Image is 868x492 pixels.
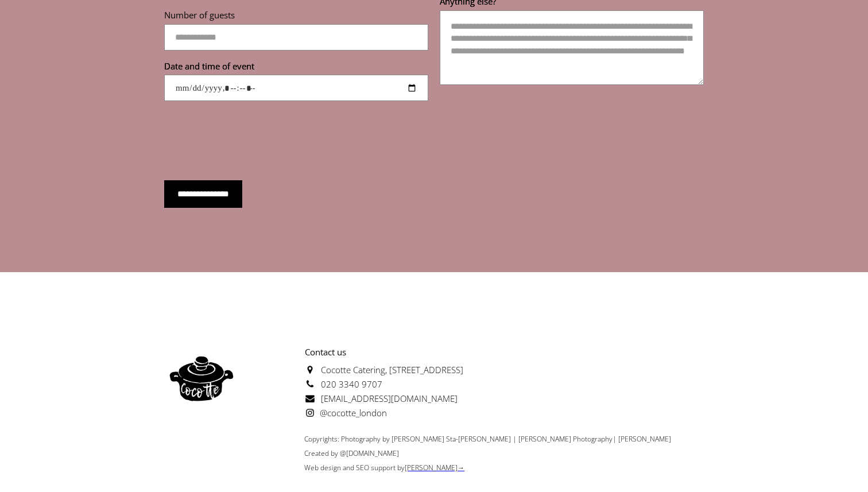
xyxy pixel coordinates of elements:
a: [PERSON_NAME]→ [405,463,464,472]
iframe: reCAPTCHA [164,118,339,163]
a: Web design and SEO support by [304,463,405,472]
label: Date and time of event [164,60,428,75]
label: Number of guests [164,9,428,24]
span: Created by @[DOMAIN_NAME] [304,448,399,458]
a: @cocotte_london [305,407,387,419]
a: [EMAIL_ADDRESS][DOMAIN_NAME] [305,393,458,404]
a: 020 3340 9707 [305,378,382,390]
strong: Contact us [305,345,346,359]
a: Cocotte Catering, [STREET_ADDRESS] [305,364,463,375]
div: Copyrights: Photography by [PERSON_NAME] Sta-[PERSON_NAME] | [PERSON_NAME] Photography| [PERSON_N... [164,432,671,475]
